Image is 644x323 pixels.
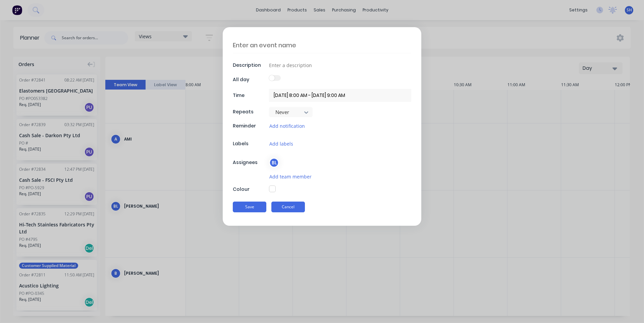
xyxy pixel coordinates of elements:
div: Description [233,62,267,69]
button: Save [233,202,266,212]
div: Time [233,92,267,99]
div: Reminder [233,122,267,129]
div: Labels [233,140,267,147]
div: All day [233,76,267,83]
input: Enter a description [269,60,411,70]
div: Assignees [233,159,267,166]
div: BL [269,158,279,168]
button: Add team member [269,173,312,180]
button: Cancel [271,202,305,212]
div: Repeats [233,108,267,115]
button: Add notification [269,122,305,130]
button: Add labels [269,140,293,148]
div: Colour [233,186,267,193]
